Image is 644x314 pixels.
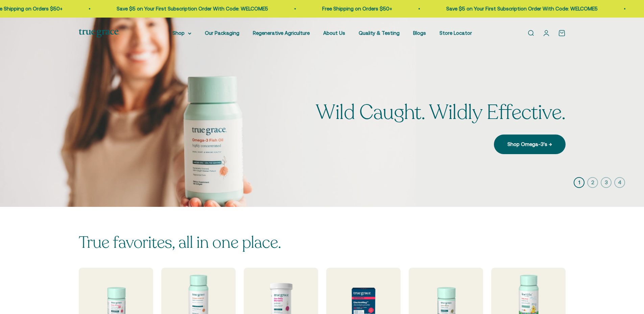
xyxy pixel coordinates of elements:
[316,99,565,126] split-lines: Wild Caught. Wildly Effective.
[614,177,625,188] button: 4
[321,6,391,11] a: Free Shipping on Orders $50+
[439,30,472,36] a: Store Locator
[116,5,267,13] p: Save $5 on Your First Subscription Order With Code: WELCOME5
[446,5,597,13] p: Save $5 on Your First Subscription Order With Code: WELCOME5
[359,30,400,36] a: Quality & Testing
[413,30,426,36] a: Blogs
[494,135,566,154] a: Shop Omega-3's →
[601,177,612,188] button: 3
[79,232,281,253] split-lines: True favorites, all in one place.
[574,177,585,188] button: 1
[323,30,345,36] a: About Us
[253,30,310,36] a: Regenerative Agriculture
[172,29,191,37] summary: Shop
[587,177,598,188] button: 2
[205,30,239,36] a: Our Packaging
